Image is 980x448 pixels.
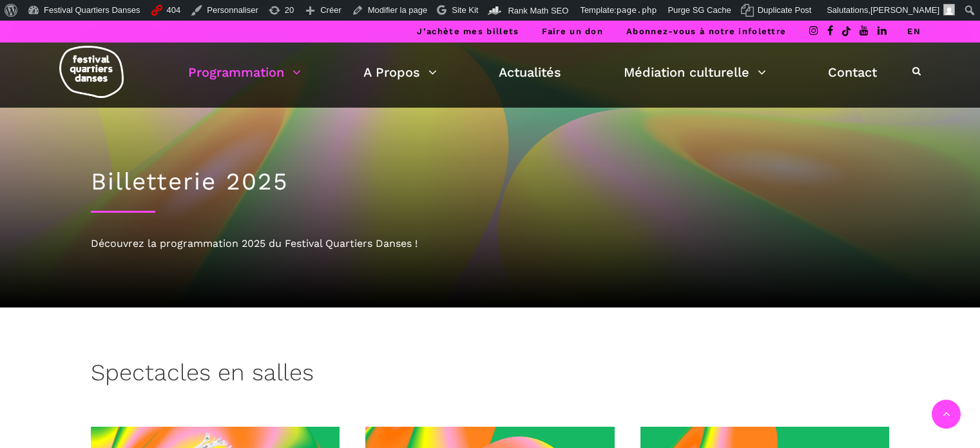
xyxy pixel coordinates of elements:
img: logo-fqd-med [59,46,124,98]
span: page.php [617,5,657,15]
span: Site Kit [452,5,478,15]
a: Faire un don [542,26,603,36]
a: EN [907,26,921,36]
a: J’achète mes billets [417,26,519,36]
a: Actualités [499,61,561,83]
span: [PERSON_NAME] [870,5,939,15]
span: Rank Math SEO [508,6,568,15]
a: Contact [828,61,877,83]
a: Programmation [188,61,301,83]
a: Médiation culturelle [624,61,766,83]
h3: Spectacles en salles [91,359,314,391]
a: Abonnez-vous à notre infolettre [626,26,786,36]
h1: Billetterie 2025 [91,168,890,196]
div: Découvrez la programmation 2025 du Festival Quartiers Danses ! [91,235,890,252]
a: A Propos [363,61,437,83]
